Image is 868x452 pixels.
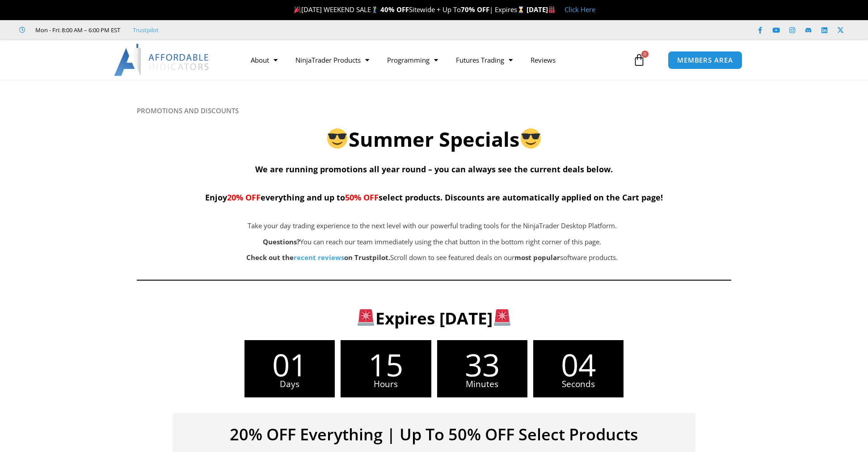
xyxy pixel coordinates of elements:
span: 15 [341,349,431,380]
a: Reviews [522,50,565,70]
a: About [242,50,287,70]
h3: Expires [DATE] [152,307,717,329]
img: 😎 [327,128,347,149]
strong: [DATE] [527,5,556,14]
h6: PROMOTIONS AND DISCOUNTS [137,107,731,115]
span: Hours [341,380,431,388]
img: LogoAI | Affordable Indicators – NinjaTrader [114,44,210,76]
strong: 70% OFF [461,5,489,14]
h4: 20% OFF Everything | Up To 50% OFF Select Products [186,426,682,443]
h2: Summer Specials [137,126,731,153]
p: Scroll down to see featured deals on our software products. [181,252,683,264]
a: 0 [619,47,659,73]
span: Take your day trading experience to the next level with our powerful trading tools for the NinjaT... [248,221,617,230]
a: recent reviews [294,253,344,262]
strong: Questions? [263,237,300,246]
span: 0 [641,51,649,58]
img: 😎 [521,128,541,149]
p: You can reach our team immediately using the chat button in the bottom right corner of this page. [181,236,683,248]
a: Futures Trading [447,50,522,70]
span: Minutes [437,380,527,388]
img: ⌛ [518,6,524,13]
span: Days [244,380,335,388]
span: Enjoy everything and up to select products. Discounts are automatically applied on the Cart page! [205,192,663,203]
span: MEMBERS AREA [677,57,733,64]
span: 04 [533,349,624,380]
a: MEMBERS AREA [668,51,742,69]
span: Mon - Fri: 8:00 AM – 6:00 PM EST [33,25,120,35]
a: NinjaTrader Products [287,50,378,70]
b: most popular [514,253,560,262]
span: [DATE] WEEKEND SALE Sitewide + Up To | Expires [292,5,527,14]
strong: Check out the on Trustpilot. [246,253,390,262]
a: Click Here [565,5,595,14]
img: 🎉 [294,6,301,13]
span: 50% OFF [345,192,379,203]
a: Trustpilot [133,25,159,35]
span: 01 [244,349,335,380]
img: 🚨 [358,309,374,326]
span: We are running promotions all year round – you can always see the current deals below. [255,164,613,175]
nav: Menu [242,50,631,70]
img: 🏭 [548,6,555,13]
a: Programming [378,50,447,70]
span: 20% OFF [227,192,261,203]
strong: 40% OFF [380,5,409,14]
img: 🏌️‍♂️ [371,6,378,13]
span: Seconds [533,380,624,388]
span: 33 [437,349,527,380]
img: 🚨 [494,309,510,326]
